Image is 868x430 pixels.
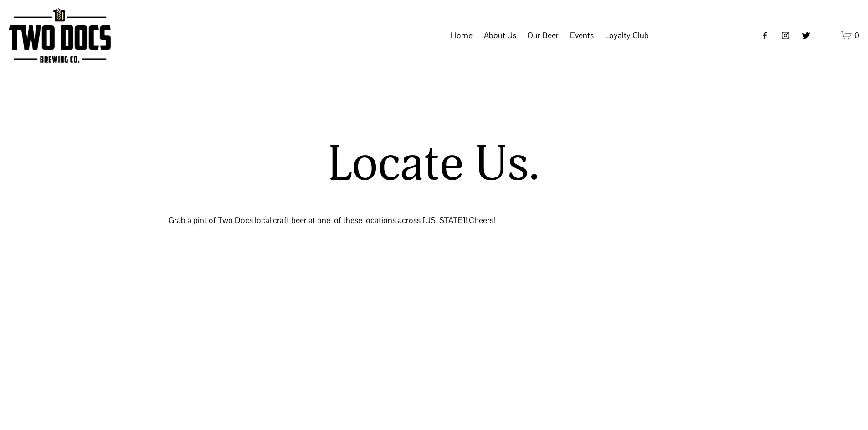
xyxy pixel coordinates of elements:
a: 0 items in cart [841,30,859,41]
span: About Us [484,28,516,43]
a: folder dropdown [605,27,649,44]
a: Home [451,27,473,44]
span: Events [570,28,594,43]
span: Our Beer [527,28,559,43]
a: folder dropdown [527,27,559,44]
img: Two Docs Brewing Co. [9,8,111,63]
p: Grab a pint of Two Docs local craft beer at one of these locations across [US_STATE]! Cheers! [169,212,699,228]
a: twitter-unauth [801,31,811,40]
a: instagram-unauth [781,31,790,40]
a: folder dropdown [484,27,516,44]
a: folder dropdown [570,27,594,44]
span: 0 [854,30,859,40]
span: Loyalty Club [605,28,649,43]
a: Facebook [760,31,770,40]
h1: Locate Us. [249,137,619,192]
